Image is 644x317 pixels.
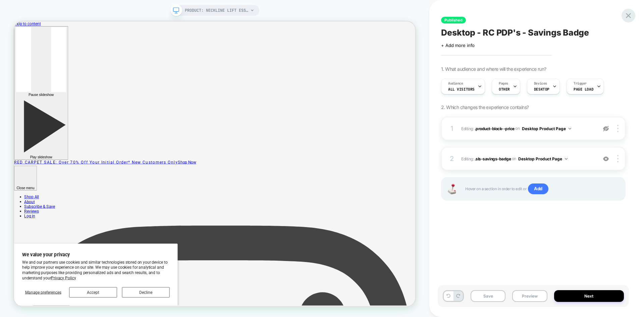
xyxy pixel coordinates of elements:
img: down arrow [565,158,568,160]
a: Subscribe & Save [13,244,55,250]
span: All Visitors [448,87,475,92]
span: PRODUCT: Neckline Lift Essentials System [package] [185,5,249,16]
h2: We value your privacy [11,307,207,315]
a: Shop All [13,231,33,237]
span: Hover on a section in order to edit or [465,183,618,194]
span: Page Load [574,87,593,92]
span: 2. Which changes the experience contains? [441,104,529,110]
span: Trigger [574,81,587,86]
span: Add [528,183,548,194]
div: 1 [448,122,455,135]
span: Play slideshow [21,178,51,183]
span: Editing : [461,155,594,163]
a: Log in [13,256,28,263]
img: Joystick [445,184,459,194]
span: Editing : [461,124,594,133]
button: Preview [512,290,547,302]
span: Audience [448,81,463,86]
span: OTHER [499,87,510,92]
a: About [13,237,28,244]
span: .sls-savings-badge [475,156,511,161]
span: Devices [534,81,547,86]
img: eye [603,126,609,131]
img: close [617,155,619,162]
span: Shop Now [218,184,243,191]
span: Published [441,17,466,23]
span: on [512,155,516,162]
span: + Add more info [441,43,475,48]
span: .product-block--price [475,126,515,131]
img: close [617,125,619,132]
span: Close menu [3,219,27,224]
button: Desktop Product Page [518,155,568,163]
button: Next [554,290,624,302]
span: 1. What audience and where will the experience run? [441,66,546,72]
img: down arrow [569,128,571,129]
button: Save [471,290,505,302]
div: 2 [448,153,455,165]
span: DESKTOP [534,87,549,92]
span: Desktop - RC PDP's - Savings Badge [441,28,589,38]
span: on [515,125,520,132]
button: Desktop Product Page [522,124,571,133]
span: Pages [499,81,508,86]
span: Pause slideshow [19,95,53,100]
img: crossed eye [603,156,609,162]
a: Reviews [13,250,33,256]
